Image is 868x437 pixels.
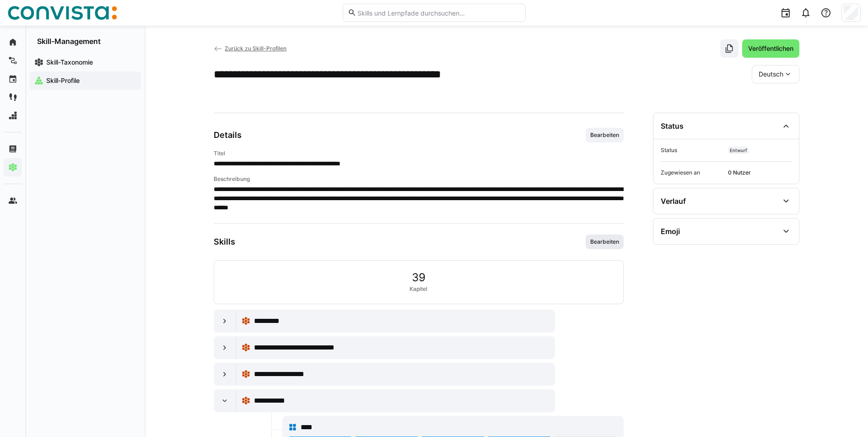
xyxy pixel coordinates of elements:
[730,147,747,153] span: Entwurf
[661,121,684,131] div: Status
[742,39,799,58] button: Veröffentlichen
[586,235,624,249] button: Bearbeiten
[586,128,624,142] button: Bearbeiten
[214,130,242,140] h3: Details
[661,169,724,176] span: Zugewiesen an
[214,175,624,183] h4: Beschreibung
[225,45,286,52] span: Zurück zu Skill-Profilen
[412,272,426,284] span: 39
[661,197,686,206] div: Verlauf
[589,131,620,139] span: Bearbeiten
[214,237,235,247] h3: Skills
[728,169,792,176] span: 0 Nutzer
[214,150,624,157] h4: Titel
[759,70,783,79] span: Deutsch
[747,44,795,53] span: Veröffentlichen
[661,147,724,154] span: Status
[661,227,680,236] div: Emoji
[356,9,520,17] input: Skills und Lernpfade durchsuchen…
[589,238,620,246] span: Bearbeiten
[410,285,427,293] span: Kapitel
[214,45,287,52] a: Zurück zu Skill-Profilen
